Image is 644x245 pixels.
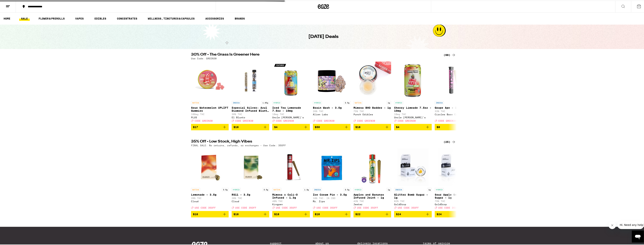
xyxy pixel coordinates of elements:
p: 1g [387,100,391,104]
p: 1.65g [261,100,269,104]
a: EDIBLES [93,16,108,20]
span: $8 [437,125,440,128]
div: Uncle [PERSON_NAME]'s [272,116,310,118]
div: Mr. Zips [313,200,350,202]
p: HYBRID [353,187,363,191]
img: Cloud - RS11 - 3.5g [232,148,269,185]
p: HYBRID [232,187,241,191]
div: Punch Edibles [353,113,391,115]
div: El Blunto [232,116,269,118]
button: Add to bag [272,123,310,130]
img: El Blunto - Especial Silver: Azul Diamond Infused Blunt - 1.65g [232,61,269,99]
p: 100mg THC [191,112,229,115]
a: (98) [444,52,456,57]
div: Cloud [232,200,269,202]
a: BRANDS [233,16,247,20]
a: Support [270,241,287,244]
img: Kingpen - Mimosa x Cali-O Infused - 1.3g [272,148,310,185]
img: Cloud - Lemonade - 3.5g [191,148,229,185]
button: Add to bag [313,123,350,130]
a: (25) [444,139,456,144]
p: Glitter Bomb Sugar - 1g [394,193,432,199]
a: Open page for Glitter Bomb Sugar - 1g from GoldDrop [394,148,432,210]
span: $4 [274,125,278,128]
a: FLOWER & PREROLLS [37,16,67,20]
img: Alien Labs - Brain Wash - 3.5g [313,61,350,99]
span: CODE GREEN30 [276,119,294,121]
h1: [DATE] Deals [308,33,338,39]
span: CODE GREEN30 [357,119,375,121]
a: CONCENTRATES [115,16,139,20]
a: HOME [2,16,12,20]
span: Hi. Need any help? [2,3,27,6]
a: SALE [19,16,30,20]
img: Uncle Arnie's - Cherry Limeade 7.5oz - 10mg [394,61,432,99]
p: SATIVA [272,187,281,191]
p: 1g [427,187,432,191]
a: Open page for Sour Watermelon UPLIFT Gummies from PLUS [191,61,229,123]
span: $18 [274,212,279,215]
span: $50 [315,125,320,128]
span: $24 [396,212,401,215]
a: Open page for Especial Silver: Azul Diamond Infused Blunt - 1.65g from El Blunto [232,61,269,123]
h2: 35% Off - Low Stock, High Vibes [191,139,437,144]
p: Sour Apple Smackers Sugar - 1g [435,193,472,199]
div: Alien Labs [313,113,350,115]
a: Open page for Cherry Limeade 7.5oz - 10mg from Uncle Arnie's [394,61,432,123]
a: Open page for Apples and Bananas Infused Joint - 1g from Jeeter [353,148,391,210]
button: Add to bag [191,210,229,217]
p: 3.5g [344,187,350,191]
p: 3.5g [262,187,269,191]
p: INDICA [394,187,403,191]
a: Open page for Lemonade - 3.5g from Cloud [191,148,229,210]
button: Add to bag [394,123,432,130]
p: SATIVA [191,187,200,191]
button: Add to bag [394,210,432,217]
button: Add to bag [435,123,472,130]
div: GoldDrop [435,203,472,205]
p: 33% THC [435,109,472,112]
p: 18% THC: 1% CBD [313,196,350,199]
span: CODE GREEN30 [438,119,456,121]
div: Circles Base Camp [435,113,472,115]
div: Jeeter [353,203,391,205]
p: INDICA [313,187,322,191]
p: INDICA [435,100,444,104]
iframe: Message from company [617,220,644,228]
a: Open page for Iced Tea Lemonade 7.5oz - 10mg from Uncle Arnie's [272,61,310,123]
iframe: Close message [608,221,616,228]
span: $18 [355,125,360,128]
p: Apples and Bananas Infused Joint - 1g [353,193,391,199]
p: SATIVA [191,100,200,104]
button: Add to bag [435,210,472,217]
p: HYBRID [313,100,322,104]
span: USE CODE 35OFF [398,206,419,209]
img: GoldDrop - Sour Apple Smackers Sugar - 1g [438,148,469,185]
p: 10mg THC [394,112,432,115]
p: 75% THC [353,109,391,112]
a: Open page for Ice Cream Pie - 3.5g from Mr. Zips [313,148,350,210]
p: Mimosa x Cali-O Infused - 1.3g [272,193,310,199]
p: 1.3g [303,187,310,191]
p: Use Code: GREEN30 [191,57,217,59]
span: $22 [355,212,360,215]
span: USE CODE 35OFF [276,206,297,209]
p: Iced Tea Lemonade 7.5oz - 10mg [272,106,310,112]
p: 20% THC [232,196,269,199]
p: FINAL SALE: No returns, refunds, or exchanges - Use Code: 35OFF [191,144,286,146]
p: SATIVA [353,100,363,104]
a: Open page for Brain Wash - 3.5g from Alien Labs [313,61,350,123]
h2: 30% Off - The Grass Is Greener Here [191,52,437,57]
span: USE CODE 35OFF [316,206,338,209]
button: Add to bag [232,210,269,217]
img: Jeeter - Apples and Bananas Infused Joint - 1g [353,148,391,185]
a: About Us [315,241,329,244]
a: Open page for Mimosa BHO Badder - 1g from Punch Edibles [353,61,391,123]
span: CODE GREEN30 [398,119,416,121]
span: CODE GREEN30 [316,119,335,121]
img: GoldDrop - Glitter Bomb Sugar - 1g [397,148,428,185]
span: USE CODE 35OFF [357,206,378,209]
a: Open page for Sour Apple Smackers Sugar - 1g from GoldDrop [435,148,472,210]
p: HYBRID [394,100,403,104]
